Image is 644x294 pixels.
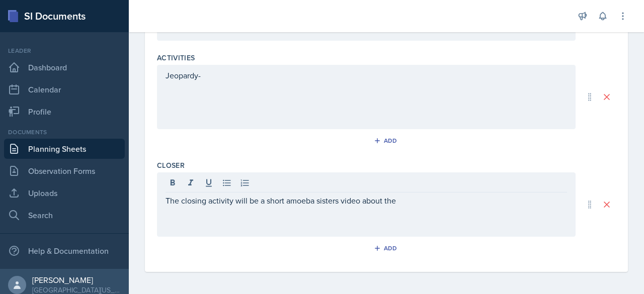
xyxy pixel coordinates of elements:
div: [PERSON_NAME] [32,275,121,285]
a: Calendar [4,79,125,100]
a: Search [4,205,125,225]
div: Add [376,244,397,252]
a: Profile [4,102,125,122]
a: Observation Forms [4,161,125,181]
button: Add [370,133,403,148]
div: Leader [4,46,125,55]
div: Documents [4,128,125,137]
p: Jeopardy- [166,69,567,81]
label: Activities [157,53,195,63]
a: Planning Sheets [4,139,125,159]
a: Uploads [4,183,125,203]
p: The closing activity will be a short amoeba sisters video about the [166,194,567,207]
div: Help & Documentation [4,241,125,261]
div: Add [376,137,397,145]
label: Closer [157,160,185,170]
button: Add [370,241,403,256]
a: Dashboard [4,57,125,77]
